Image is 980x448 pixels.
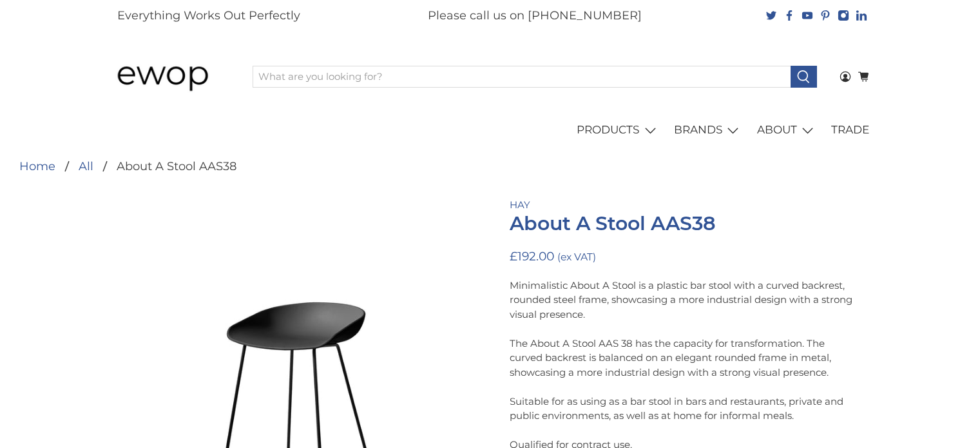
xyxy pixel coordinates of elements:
[824,112,877,148] a: TRADE
[557,251,596,263] small: (ex VAT)
[428,7,642,24] p: Please call us on [PHONE_NUMBER]
[19,161,236,172] nav: breadcrumbs
[667,112,750,148] a: BRANDS
[19,161,55,172] a: Home
[253,66,791,88] input: What are you looking for?
[570,112,667,148] a: PRODUCTS
[510,249,554,264] span: £192.00
[749,112,824,148] a: ABOUT
[93,161,236,172] li: About A Stool AAS38
[510,213,858,235] h1: About A Stool AAS38
[510,199,530,211] a: HAY
[79,161,93,172] a: All
[104,112,877,148] nav: main navigation
[117,7,300,24] p: Everything Works Out Perfectly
